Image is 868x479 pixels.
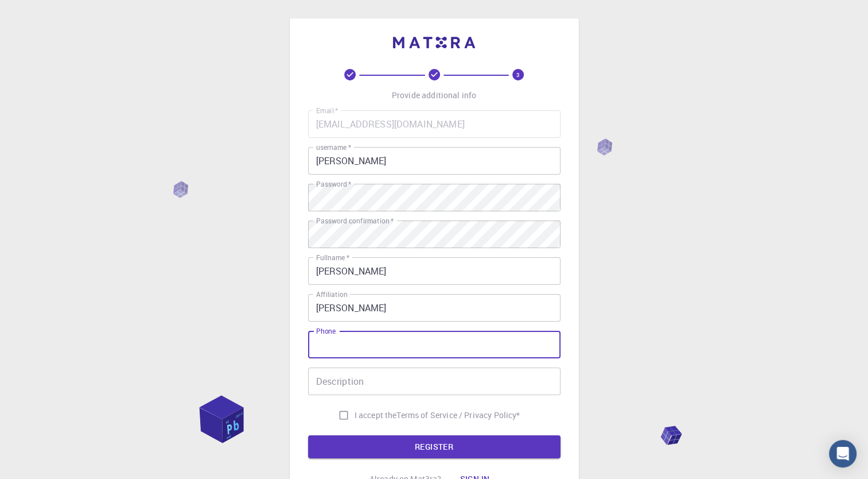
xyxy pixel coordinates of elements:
label: Password [316,179,351,189]
label: username [316,142,351,152]
p: Terms of Service / Privacy Policy * [396,410,520,421]
label: Email [316,106,338,115]
div: Open Intercom Messenger [829,440,857,468]
span: I accept the [355,410,397,421]
button: REGISTER [308,435,560,458]
label: Affiliation [316,289,347,299]
text: 3 [516,71,520,79]
a: Terms of Service / Privacy Policy* [396,410,520,421]
label: Fullname [316,253,349,262]
label: Password confirmation [316,216,394,226]
p: Provide additional info [392,90,476,101]
label: Phone [316,326,336,336]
